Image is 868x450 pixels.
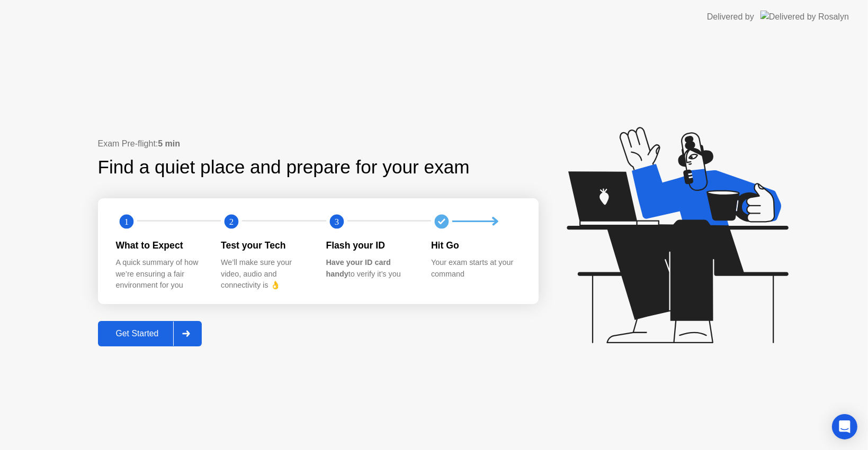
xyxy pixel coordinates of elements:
div: Your exam starts at your command [431,257,520,280]
div: We’ll make sure your video, audio and connectivity is 👌 [221,257,309,291]
text: 2 [229,216,234,226]
button: Get Started [98,321,202,346]
text: 3 [334,216,338,226]
div: Get Started [101,329,174,338]
text: 1 [124,216,128,226]
div: Flash your ID [326,238,415,252]
img: Delivered by Rosalyn [760,11,849,23]
b: Have your ID card handy [326,258,391,278]
div: Delivered by [707,11,754,23]
div: A quick summary of how we’re ensuring a fair environment for you [116,257,204,291]
div: Open Intercom Messenger [832,414,857,439]
div: Test your Tech [221,238,309,252]
b: 5 min [158,139,180,148]
div: Exam Pre-flight: [98,137,539,150]
div: Hit Go [431,238,520,252]
div: What to Expect [116,238,204,252]
div: Find a quiet place and prepare for your exam [98,153,471,181]
div: to verify it’s you [326,257,415,280]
